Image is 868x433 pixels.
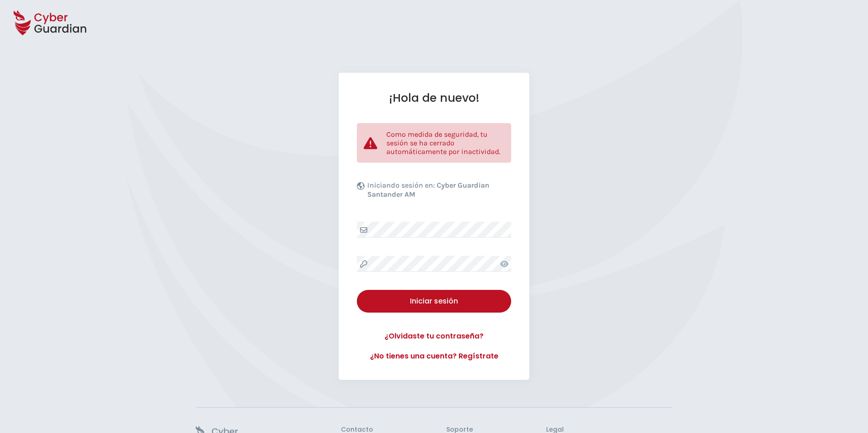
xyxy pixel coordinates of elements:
[367,181,489,199] b: Cyber Guardian Santander AM
[357,91,511,105] h1: ¡Hola de nuevo!
[357,290,511,313] button: Iniciar sesión
[364,296,504,307] div: Iniciar sesión
[357,331,511,342] a: ¿Olvidaste tu contraseña?
[386,130,504,156] p: Como medida de seguridad, tu sesión se ha cerrado automáticamente por inactividad.
[367,181,509,204] p: Iniciando sesión en:
[357,351,511,362] a: ¿No tienes una cuenta? Regístrate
